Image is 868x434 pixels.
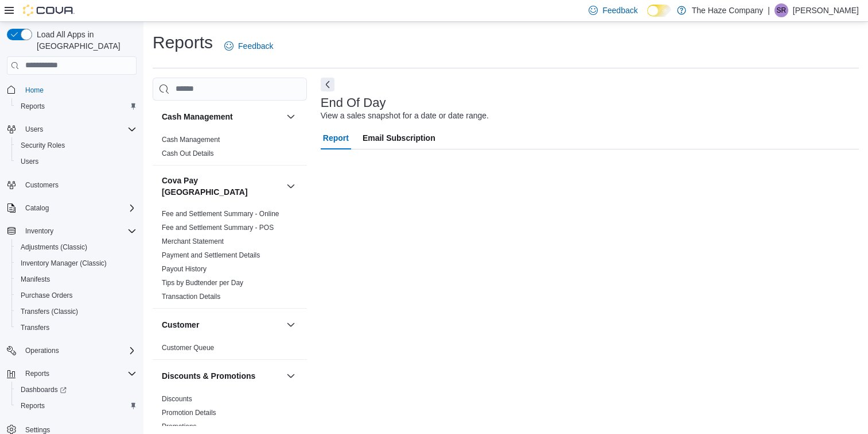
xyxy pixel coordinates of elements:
[16,305,137,318] span: Transfers (Classic)
[21,178,63,192] a: Customers
[16,99,137,113] span: Reports
[162,370,282,382] button: Discounts & Promotions
[11,287,141,304] button: Purchase Orders
[11,255,141,271] button: Inventory Manager (Classic)
[16,399,137,413] span: Reports
[16,240,92,254] a: Adjustments (Classic)
[21,83,48,97] a: Home
[162,111,282,122] button: Cash Management
[25,226,53,236] span: Inventory
[793,3,859,17] p: [PERSON_NAME]
[774,3,788,17] div: Shay Richards
[16,383,137,397] span: Dashboards
[21,157,38,166] span: Users
[16,321,54,335] a: Transfers
[16,139,137,152] span: Security Roles
[220,34,278,57] a: Feedback
[21,141,65,150] span: Security Roles
[21,224,58,238] button: Inventory
[21,201,53,215] button: Catalog
[16,256,111,270] a: Inventory Manager (Classic)
[11,153,141,170] button: Users
[11,98,141,114] button: Reports
[16,305,83,318] a: Transfers (Classic)
[2,82,141,98] button: Home
[284,179,298,193] button: Cova Pay [GEOGRAPHIC_DATA]
[21,307,78,316] span: Transfers (Classic)
[16,99,49,113] a: Reports
[602,5,637,16] span: Feedback
[162,344,214,352] a: Customer Queue
[21,201,137,215] span: Catalog
[21,224,137,238] span: Inventory
[162,175,282,198] button: Cova Pay [GEOGRAPHIC_DATA]
[25,346,59,355] span: Operations
[16,321,137,335] span: Transfers
[21,401,45,410] span: Reports
[21,83,137,97] span: Home
[2,176,141,193] button: Customers
[25,180,59,190] span: Customers
[162,264,207,274] span: Payout History
[321,96,386,110] h3: End Of Day
[162,237,224,245] a: Merchant Statement
[21,259,107,268] span: Inventory Manager (Classic)
[11,239,141,255] button: Adjustments (Classic)
[21,367,54,381] button: Reports
[162,251,260,259] a: Payment and Settlement Details
[162,423,197,431] a: Promotions
[11,398,141,414] button: Reports
[25,86,44,95] span: Home
[323,126,349,149] span: Report
[16,272,137,286] span: Manifests
[2,343,141,359] button: Operations
[11,271,141,287] button: Manifests
[21,102,45,111] span: Reports
[21,323,49,332] span: Transfers
[23,5,75,16] img: Cova
[2,200,141,216] button: Catalog
[153,207,307,308] div: Cova Pay [GEOGRAPHIC_DATA]
[16,155,137,168] span: Users
[162,237,224,246] span: Merchant Statement
[25,203,49,213] span: Catalog
[162,319,282,331] button: Customer
[162,422,197,431] span: Promotions
[284,369,298,383] button: Discounts & Promotions
[2,223,141,239] button: Inventory
[2,366,141,382] button: Reports
[16,139,69,152] a: Security Roles
[162,292,220,301] span: Transaction Details
[11,137,141,153] button: Security Roles
[162,395,192,403] a: Discounts
[162,279,243,287] a: Tips by Budtender per Day
[153,341,307,359] div: Customer
[16,240,137,254] span: Adjustments (Classic)
[21,344,137,358] span: Operations
[162,136,220,144] a: Cash Management
[25,369,49,378] span: Reports
[21,275,50,284] span: Manifests
[238,40,273,52] span: Feedback
[162,149,214,158] a: Cash Out Details
[21,344,64,358] button: Operations
[162,370,255,382] h3: Discounts & Promotions
[16,155,43,168] a: Users
[162,224,274,232] a: Fee and Settlement Summary - POS
[11,320,141,336] button: Transfers
[21,291,73,300] span: Purchase Orders
[162,223,274,232] span: Fee and Settlement Summary - POS
[16,289,137,302] span: Purchase Orders
[21,122,137,136] span: Users
[16,272,55,286] a: Manifests
[321,110,489,122] div: View a sales snapshot for a date or date range.
[647,5,671,17] input: Dark Mode
[162,319,199,331] h3: Customer
[11,304,141,320] button: Transfers (Classic)
[21,178,137,192] span: Customers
